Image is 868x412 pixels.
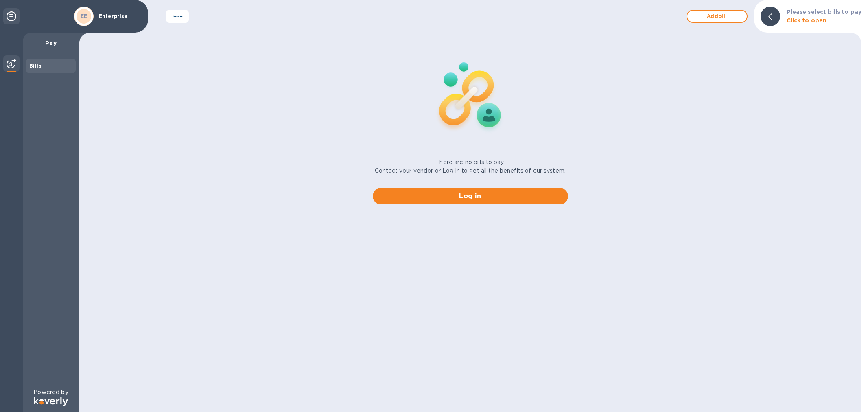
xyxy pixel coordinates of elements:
[99,13,140,19] p: Enterprise
[29,63,42,69] b: Bills
[81,13,87,19] b: EE
[375,158,566,175] p: There are no bills to pay. Contact your vendor or Log in to get all the benefits of our system.
[787,17,827,24] b: Click to open
[373,188,568,204] button: Log in
[33,388,68,397] p: Powered by
[34,397,68,406] img: Logo
[29,39,72,47] p: Pay
[687,10,748,23] button: Addbill
[694,11,740,21] span: Add bill
[787,9,861,15] b: Please select bills to pay
[379,191,562,201] span: Log in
